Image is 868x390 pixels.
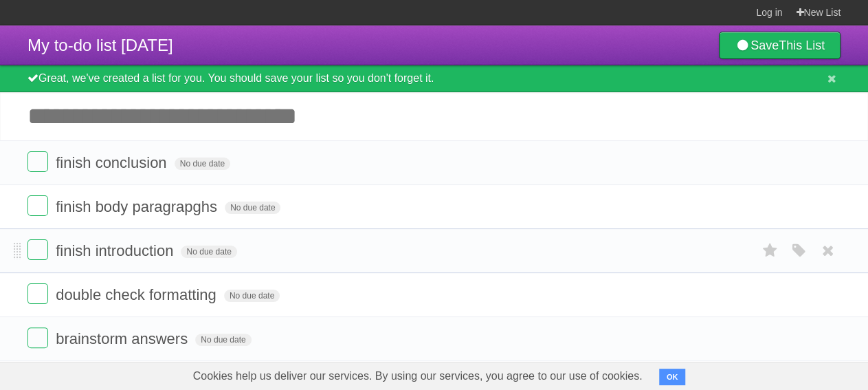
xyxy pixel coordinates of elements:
[56,330,191,347] span: brainstorm answers
[224,290,280,302] span: No due date
[779,39,825,52] b: This List
[56,198,221,215] span: finish body paragrapghs
[27,195,48,216] label: Done
[27,327,48,348] label: Done
[659,369,686,385] button: OK
[179,362,656,390] span: Cookies help us deliver our services. By using our services, you agree to our use of cookies.
[56,242,177,259] span: finish introduction
[27,151,48,172] label: Done
[181,246,236,258] span: No due date
[195,334,251,346] span: No due date
[175,158,230,170] span: No due date
[757,239,783,262] label: Star task
[225,202,280,214] span: No due date
[27,239,48,260] label: Done
[56,286,220,303] span: double check formatting
[27,36,173,54] span: My to-do list [DATE]
[56,154,170,171] span: finish conclusion
[719,32,841,59] a: SaveThis List
[27,283,48,304] label: Done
